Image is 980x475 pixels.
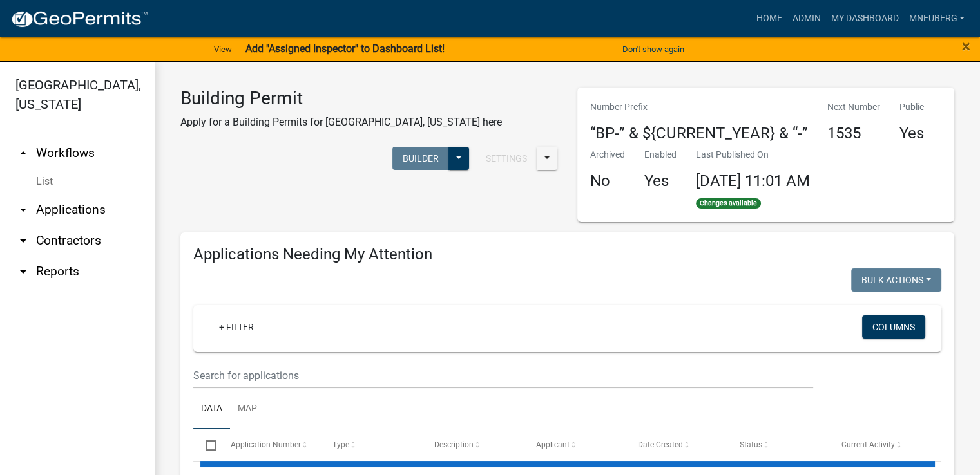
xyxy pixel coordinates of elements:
[696,198,762,209] span: Changes available
[590,148,625,162] p: Archived
[899,124,924,143] h4: Yes
[180,115,502,130] p: Apply for a Building Permits for [GEOGRAPHIC_DATA], [US_STATE] here
[740,440,762,449] span: Status
[696,148,810,162] p: Last Published On
[841,440,895,449] span: Current Activity
[590,100,808,114] p: Number Prefix
[392,147,449,170] button: Builder
[15,145,31,161] i: arrow_drop_up
[193,429,218,460] datatable-header-cell: Select
[230,389,265,430] a: Map
[827,124,880,143] h4: 1535
[590,172,625,191] h4: No
[962,37,970,55] span: ×
[862,315,925,339] button: Columns
[180,88,502,109] h3: Building Permit
[536,440,570,449] span: Applicant
[827,100,880,114] p: Next Number
[626,429,727,460] datatable-header-cell: Date Created
[644,148,677,162] p: Enabled
[617,39,689,60] button: Don't show again
[15,202,31,218] i: arrow_drop_down
[962,39,970,54] button: Close
[825,6,903,31] a: My Dashboard
[193,389,230,430] a: Data
[903,6,970,31] a: MNeuberg
[829,429,931,460] datatable-header-cell: Current Activity
[644,172,677,191] h4: Yes
[209,39,237,60] a: View
[231,440,301,449] span: Application Number
[245,42,444,55] strong: Add "Assigned Inspector" to Dashboard List!
[332,440,349,449] span: Type
[590,124,808,143] h4: “BP-” & ${CURRENT_YEAR} & “-”
[524,429,626,460] datatable-header-cell: Applicant
[751,6,787,31] a: Home
[899,100,924,114] p: Public
[727,429,829,460] datatable-header-cell: Status
[422,429,524,460] datatable-header-cell: Description
[638,440,683,449] span: Date Created
[193,245,941,264] h4: Applications Needing My Attention
[193,362,813,389] input: Search for applications
[696,172,810,190] span: [DATE] 11:01 AM
[209,315,264,339] a: + Filter
[434,440,474,449] span: Description
[851,268,941,292] button: Bulk Actions
[787,6,825,31] a: Admin
[320,429,421,460] datatable-header-cell: Type
[15,264,31,279] i: arrow_drop_down
[218,429,320,460] datatable-header-cell: Application Number
[476,147,537,170] button: Settings
[15,233,31,248] i: arrow_drop_down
